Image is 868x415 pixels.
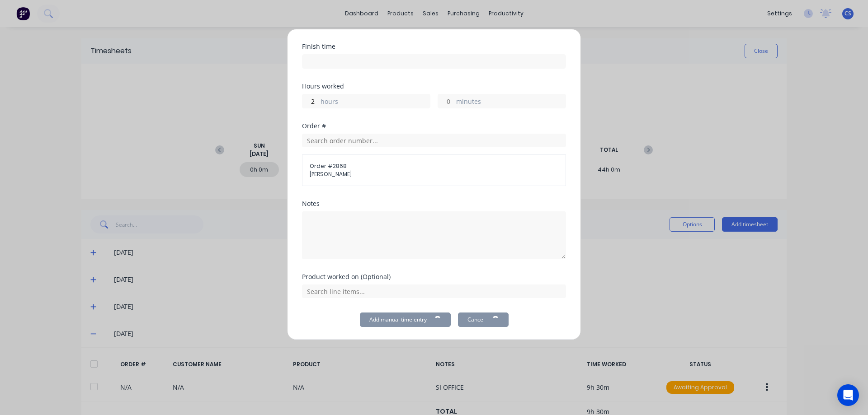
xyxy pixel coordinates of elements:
input: Search order number... [302,134,566,147]
span: [PERSON_NAME] [310,170,558,178]
label: minutes [456,97,566,108]
button: Cancel [458,312,509,327]
label: hours [321,97,430,108]
div: Open Intercom Messenger [837,384,859,406]
input: 0 [438,94,454,108]
span: Order # 2868 [310,162,558,170]
div: Finish time [302,43,566,50]
input: Search line items... [302,284,566,298]
div: Order # [302,123,566,129]
div: Notes [302,201,566,207]
input: 0 [302,94,318,108]
div: Hours worked [302,83,566,89]
button: Add manual time entry [360,312,451,327]
div: Product worked on (Optional) [302,274,566,280]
